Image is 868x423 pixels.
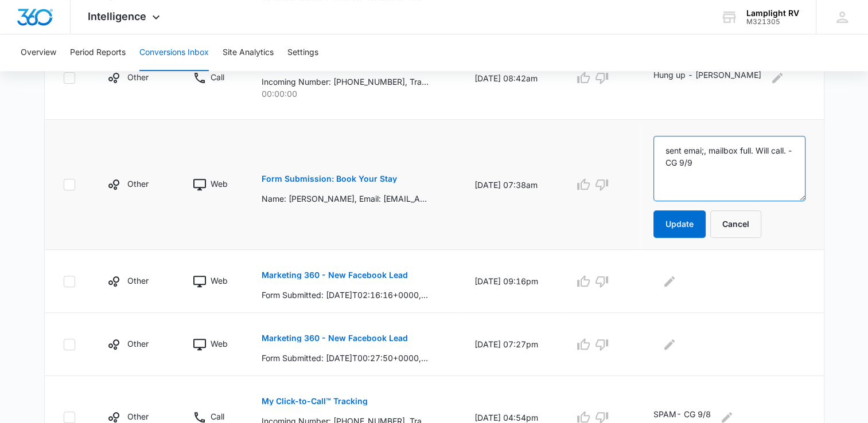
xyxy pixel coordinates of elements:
button: Site Analytics [223,34,274,71]
td: [DATE] 09:16pm [461,250,560,313]
p: Marketing 360 - New Facebook Lead [262,334,408,342]
p: Web [211,338,228,350]
p: My Click-to-Call™ Tracking [262,397,368,405]
p: Other [127,275,149,287]
p: Name: [PERSON_NAME], Email: [EMAIL_ADDRESS][DOMAIN_NAME], Phone: [PHONE_NUMBER], How can we help?... [262,193,429,205]
textarea: sent emai;, mailbox full. Will call. - CG 9/9 [653,136,805,201]
p: Other [127,178,149,190]
p: Other [127,71,149,83]
button: Marketing 360 - New Facebook Lead [262,261,408,289]
button: My Click-to-Call™ Tracking [262,387,368,415]
p: Call [211,410,224,422]
p: Other [127,410,149,422]
div: account name [746,9,799,18]
button: Marketing 360 - New Facebook Lead [262,324,408,352]
td: [DATE] 08:42am [461,37,560,120]
p: Form Submitted: [DATE]T02:16:16+0000, Name: [PERSON_NAME], Email: [EMAIL_ADDRESS][DOMAIN_NAME], P... [262,289,429,301]
button: Edit Comments [660,272,679,291]
p: 00:00:00 [262,88,447,100]
td: [DATE] 07:38am [461,120,560,250]
p: Hung up - [PERSON_NAME] [653,69,761,87]
p: Web [211,275,228,287]
td: [DATE] 07:27pm [461,313,560,376]
button: Form Submission: Book Your Stay [262,165,397,193]
p: Call [211,71,224,83]
p: Web [211,178,228,190]
button: Cancel [710,210,761,238]
p: Form Submission: Book Your Stay [262,175,397,183]
div: account id [746,18,799,26]
p: Marketing 360 - New Facebook Lead [262,271,408,279]
p: Other [127,338,149,350]
button: Edit Comments [768,69,787,87]
button: Overview [21,34,56,71]
button: Edit Comments [660,335,679,354]
button: Period Reports [70,34,126,71]
p: Incoming Number: [PHONE_NUMBER], Tracking Number: [PHONE_NUMBER], Ring To: [PHONE_NUMBER], Caller... [262,76,429,88]
button: Conversions Inbox [139,34,209,71]
button: Settings [287,34,318,71]
span: Intelligence [88,10,146,22]
button: Update [653,210,706,238]
p: Form Submitted: [DATE]T00:27:50+0000, Name: [PERSON_NAME], Email: [EMAIL_ADDRESS][DOMAIN_NAME], P... [262,352,429,364]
